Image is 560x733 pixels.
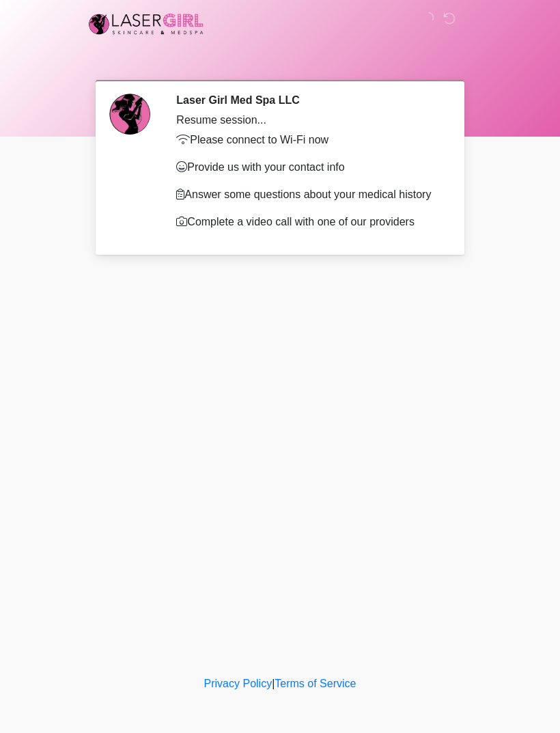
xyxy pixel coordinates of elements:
p: Please connect to Wi-Fi now [176,132,440,148]
a: Terms of Service [275,678,356,689]
h1: ‎ ‎ [89,49,471,74]
h2: Laser Girl Med Spa LLC [176,94,440,107]
img: Agent Avatar [109,94,150,135]
a: | [272,678,275,689]
a: Privacy Policy [204,678,272,689]
div: Resume session... [176,112,440,128]
p: Complete a video call with one of our providers [176,214,440,230]
p: Provide us with your contact info [176,159,440,176]
p: Answer some questions about your medical history [176,186,440,203]
img: Laser Girl Med Spa LLC Logo [85,10,207,38]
